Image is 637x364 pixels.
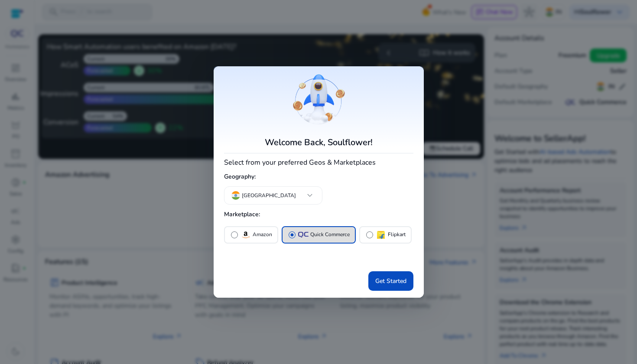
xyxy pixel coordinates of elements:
img: QC-logo.svg [298,232,309,237]
img: amazon.svg [240,230,251,240]
span: radio_button_unchecked [230,231,239,239]
span: radio_button_unchecked [365,231,374,239]
button: Get Started [368,271,413,291]
h5: Marketplace: [224,208,413,222]
span: keyboard_arrow_down [305,190,315,201]
span: Get Started [375,276,406,286]
p: Quick Commerce [310,230,350,239]
p: [GEOGRAPHIC_DATA] [242,192,296,199]
img: flipkart.svg [376,230,386,240]
p: Amazon [253,230,272,239]
h5: Geography: [224,170,413,184]
img: in.svg [231,191,240,200]
span: radio_button_checked [288,231,296,239]
p: Flipkart [388,230,406,239]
